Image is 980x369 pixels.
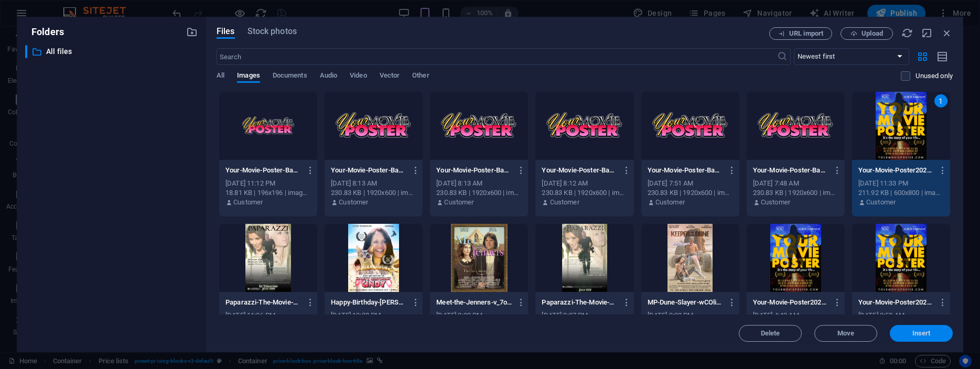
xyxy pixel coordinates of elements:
[46,46,178,58] p: All files
[648,298,724,307] p: MP-Dune-Slayer-wCOlioHa6e8VlYG91CBN6Q.jpg
[861,30,883,37] span: Upload
[890,325,953,342] button: Insert
[542,298,618,307] p: Paparazzi-The-Movie-TZ4u2hwx2_SCMSyiFDIVIg.jpg
[841,27,893,40] button: Upload
[247,25,297,38] span: Stock photos
[331,298,407,307] p: Happy-Birthday-Cindy-Redacted-js7bGQvcdRdMmjp7-rHL7A.jpg
[217,48,777,65] input: Search
[789,30,823,37] span: URL import
[769,27,832,40] button: URL import
[858,298,934,307] p: Your-Movie-Poster2025-CpL9y4VI41ugAQDzqQzS1w.jpg
[237,69,260,84] span: Images
[814,325,877,342] button: Move
[339,198,368,207] p: Customer
[331,188,416,198] div: 230.83 KB | 1920x600 | image/png
[542,188,627,198] div: 230.83 KB | 1920x600 | image/png
[233,198,263,207] p: Customer
[331,179,416,188] div: [DATE] 8:13 AM
[934,94,947,107] div: 1
[320,69,337,84] span: Audio
[858,188,944,198] div: 211.92 KB | 600x800 | image/jpeg
[837,330,854,337] span: Move
[655,198,685,207] p: Customer
[225,179,311,188] div: [DATE] 11:12 PM
[380,69,400,84] span: Vector
[436,166,512,175] p: Your-Movie-Poster-Banner-Logo-B9MpZIjrzE-cA5SAc_r-3w.png
[25,45,27,58] div: ​
[25,25,64,39] p: Folders
[648,188,733,198] div: 230.83 KB | 1920x600 | image/png
[648,311,733,320] div: [DATE] 9:33 PM
[542,179,627,188] div: [DATE] 8:12 AM
[648,166,724,175] p: Your-Movie-Poster-Banner-Logo-MJwHB4LHUY9rK1KesUWcyQ.png
[739,325,802,342] button: Delete
[436,179,522,188] div: [DATE] 8:13 AM
[273,69,307,84] span: Documents
[941,27,953,39] i: Close
[436,298,512,307] p: Meet-the-Jenners-v_7oE8HGKApRJQN9Sw4Skw.jpg
[225,311,311,320] div: [DATE] 11:26 PM
[225,298,301,307] p: Paparazzi-The-Movie-2025-Gfvz20733gS-fB3Y1MB9Xw.jpg
[542,311,627,320] div: [DATE] 9:37 PM
[753,298,829,307] p: Your-Movie-Poster2025-VwY0ZRSPSz5bBGff8oPAbw.jpg
[858,311,944,320] div: [DATE] 3:58 AM
[753,311,838,320] div: [DATE] 4:42 AM
[761,330,780,337] span: Delete
[761,198,790,207] p: Customer
[916,71,953,81] p: Displays only files that are not in use on the website. Files added during this session can still...
[648,179,733,188] div: [DATE] 7:51 AM
[217,69,224,84] span: All
[753,188,838,198] div: 230.83 KB | 1920x600 | image/png
[331,166,407,175] p: Your-Movie-Poster-Banner-Logo-hH27OnJtFM3vp8K1lvaAag.png
[225,188,311,198] div: 18.81 KB | 196x196 | image/png
[412,69,429,84] span: Other
[866,198,896,207] p: Customer
[350,69,367,84] span: Video
[436,188,522,198] div: 230.83 KB | 1920x600 | image/png
[436,311,522,320] div: [DATE] 9:39 PM
[753,179,838,188] div: [DATE] 7:48 AM
[225,166,301,175] p: Your-Movie-Poster-Banner-Logo-kXefph7UEbIZbpKo7t4doA-kQrP5p8OIyPB409AvWquhw.png
[550,198,579,207] p: Customer
[186,26,198,38] i: Create new folder
[217,25,235,38] span: Files
[753,166,829,175] p: Your-Movie-Poster-Banner-Logo-kXefph7UEbIZbpKo7t4doA.png
[921,27,933,39] i: Minimize
[858,179,944,188] div: [DATE] 11:33 PM
[542,166,618,175] p: Your-Movie-Poster-Banner-Logo-_B4Exr6vjV3gYbbo1j_JeA.png
[912,330,931,337] span: Insert
[858,166,934,175] p: Your-Movie-Poster2025-RdmKPoVytRfGajzPYmOytg.jpg
[444,198,473,207] p: Customer
[331,311,416,320] div: [DATE] 10:28 PM
[901,27,913,39] i: Reload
